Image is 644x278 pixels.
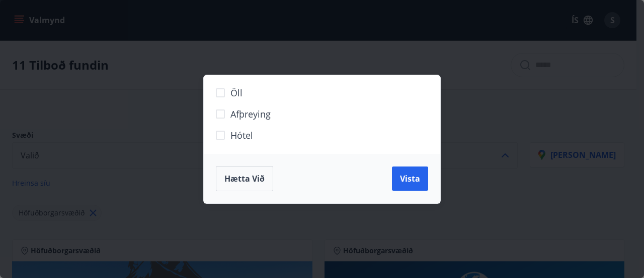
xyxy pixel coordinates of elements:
[230,129,253,142] span: Hótel
[230,107,271,121] span: Afþreying
[400,173,420,184] span: Vista
[216,166,273,191] button: Hætta við
[392,166,428,191] button: Vista
[230,86,243,99] span: Öll
[224,173,265,184] span: Hætta við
